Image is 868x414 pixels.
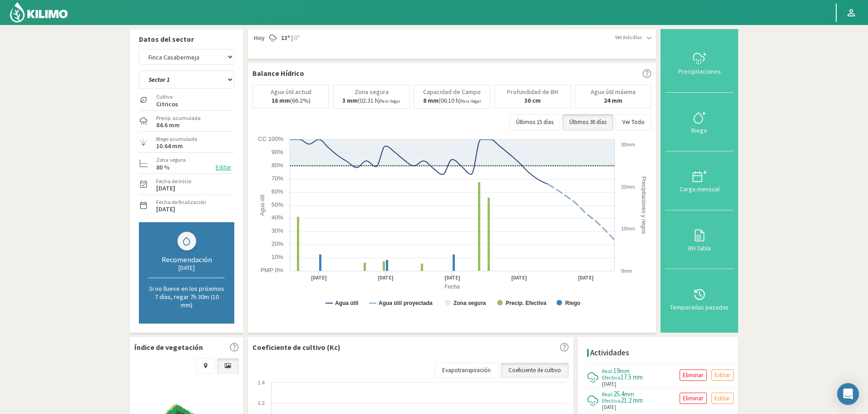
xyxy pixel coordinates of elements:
[621,268,632,274] text: 0mm
[148,255,225,264] div: Recomendación
[602,404,616,411] span: [DATE]
[271,214,283,221] text: 40%
[291,34,293,43] span: |
[156,165,170,170] label: 80 %
[156,101,178,107] label: Citricos
[506,300,547,306] text: Precip. Efectiva
[281,34,290,42] strong: 13º
[565,300,580,306] text: Riego
[271,254,283,260] text: 10%
[615,34,642,41] span: Ver más días
[423,96,439,105] b: 8 mm
[620,367,630,375] span: mm
[423,89,481,95] p: Capacidad de Campo
[665,210,734,269] button: BH Tabla
[259,195,266,216] text: Agua útil
[271,162,283,169] text: 80%
[134,342,203,353] p: Índice de vegetación
[524,96,541,105] b: 30 cm
[680,393,707,404] button: Eliminar
[271,240,283,247] text: 20%
[613,366,620,375] span: 19
[837,383,859,405] div: Open Intercom Messenger
[293,34,300,43] span: 8º
[156,206,175,212] label: [DATE]
[715,370,730,380] p: Editar
[252,68,304,79] p: Balance Hídrico
[355,89,389,95] p: Zona segura
[342,96,358,105] b: 3 mm
[258,380,265,385] text: 1.4
[621,184,635,190] text: 20mm
[156,156,186,164] label: Zona segura
[252,342,340,353] p: Coeficiente de cultivo (Kc)
[711,393,734,404] button: Editar
[591,89,636,95] p: Agua útil máxima
[156,185,175,191] label: [DATE]
[668,304,731,310] div: Temporadas pasadas
[668,127,731,134] div: Riego
[711,369,734,381] button: Editar
[461,98,481,104] small: Para llegar
[434,363,498,378] a: Evapotranspiración
[715,393,730,404] p: Editar
[578,274,594,281] text: [DATE]
[683,370,704,380] p: Eliminar
[602,374,621,381] span: Efectiva
[379,300,433,306] text: Agua útil proyectada
[454,300,486,306] text: Zona segura
[668,68,731,75] div: Precipitaciones
[213,162,234,173] button: Editar
[602,380,616,388] span: [DATE]
[668,186,731,192] div: Carga mensual
[271,188,283,195] text: 60%
[252,34,265,43] span: Hoy
[148,284,225,309] p: Si no llueve en los próximos 7 días, regar 7h 30m (10 mm)
[683,393,704,404] p: Eliminar
[380,98,400,104] small: Para llegar
[156,177,191,185] label: Fecha de inicio
[501,363,569,378] a: Coeficiente de cultivo
[624,390,634,398] span: mm
[156,114,201,122] label: Precip. acumulada
[602,391,613,398] span: Real:
[511,274,527,281] text: [DATE]
[602,397,621,404] span: Efectiva
[156,198,206,206] label: Fecha de finalización
[613,389,624,398] span: 25.4
[665,269,734,328] button: Temporadas pasadas
[271,175,283,182] text: 70%
[562,114,613,130] button: Últimos 30 días
[590,349,629,357] h4: Actividades
[604,96,622,105] b: 24 mm
[665,151,734,210] button: Carga mensual
[271,97,311,104] p: (66.2%)
[9,1,69,23] img: Kilimo
[148,264,225,272] div: [DATE]
[444,274,460,281] text: [DATE]
[621,396,643,404] span: 21.2 mm
[139,34,234,45] p: Datos del sector
[665,93,734,152] button: Riego
[621,226,635,231] text: 10mm
[156,93,178,101] label: Cultivo
[261,267,284,274] text: PMP 0%
[509,114,560,130] button: Últimos 15 días
[680,369,707,381] button: Eliminar
[507,89,558,95] p: Profundidad de BH
[258,135,283,142] text: CC 100%
[335,300,358,306] text: Agua útil
[378,274,394,281] text: [DATE]
[621,142,635,147] text: 30mm
[616,114,651,130] button: Ver Todo
[271,201,283,208] text: 50%
[156,122,180,128] label: 84.6 mm
[342,97,400,105] p: (02:31 h)
[423,97,481,105] p: (06:10 h)
[665,34,734,93] button: Precipitaciones
[311,274,327,281] text: [DATE]
[258,400,265,406] text: 1.2
[156,143,183,149] label: 10.64 mm
[641,176,647,234] text: Precipitaciones y riegos
[271,89,311,95] p: Agua útil actual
